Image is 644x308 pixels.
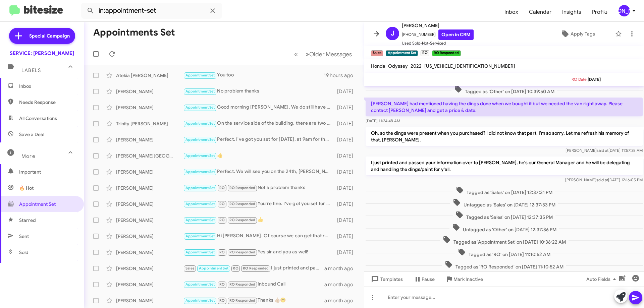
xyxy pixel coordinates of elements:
[183,297,324,304] div: Thanks 👍🏼😊
[229,202,255,206] span: RO Responded
[294,50,298,58] span: «
[388,63,408,69] span: Odyssey
[334,169,359,175] div: [DATE]
[19,185,34,191] span: 🔥 Hot
[455,248,553,258] span: Tagged as 'RO' on [DATE] 11:10:52 AM
[499,2,524,22] a: Inbox
[421,50,429,56] small: RO
[183,200,334,208] div: You're fine. I've got you set for [DATE] at 11:30am, [PERSON_NAME]. And this will be a free oil c...
[364,273,408,285] button: Templates
[402,29,474,40] span: [PHONE_NUMBER]
[183,120,334,127] div: On the service side of the building, there are two large bay doors. You can just pull through the...
[334,88,359,95] div: [DATE]
[199,266,228,270] span: Appointment Set
[183,248,334,256] div: Yes sir and you as well!
[183,152,334,160] div: 👍
[366,157,643,175] p: I just printed and passed your information over to [PERSON_NAME], he's our General Manager and he...
[19,83,76,89] span: Inbox
[440,273,488,285] button: Mark Inactive
[183,264,324,272] div: I just printed and passed your information over to [PERSON_NAME], he's our General Manager and he...
[19,201,56,207] span: Appointment Set
[183,281,324,288] div: Inbound Call
[116,233,183,240] div: [PERSON_NAME]
[334,120,359,127] div: [DATE]
[334,104,359,111] div: [DATE]
[21,67,41,73] span: Labels
[391,28,394,39] span: J
[19,115,57,122] span: All Conversations
[524,2,557,22] a: Calendar
[19,217,36,224] span: Starred
[597,148,608,153] span: said at
[219,202,225,206] span: RO
[183,232,334,240] div: Hi [PERSON_NAME]. Of course we can get that rescheduled for y'all. My first opening is [DATE] at ...
[93,27,175,38] h1: Appointments Set
[9,28,75,44] a: Special Campaign
[442,260,566,270] span: Tagged as 'RO Responded' on [DATE] 11:10:52 AM
[116,104,183,111] div: [PERSON_NAME]
[10,50,74,57] div: SERVICE: [PERSON_NAME]
[449,223,559,233] span: Untagged as 'Other' on [DATE] 12:37:36 PM
[613,5,637,16] button: [PERSON_NAME]
[581,273,624,285] button: Auto Fields
[432,50,461,56] small: RO Responded
[19,233,29,240] span: Sent
[334,233,359,240] div: [DATE]
[450,198,558,208] span: Untagged as 'Sales' on [DATE] 12:37:33 PM
[185,250,215,254] span: Appointment Set
[183,87,334,95] div: No problem thanks
[334,136,359,143] div: [DATE]
[324,281,359,288] div: a month ago
[116,249,183,256] div: [PERSON_NAME]
[185,266,195,270] span: Sales
[438,29,474,40] a: Open in CRM
[402,21,474,29] span: [PERSON_NAME]
[19,249,29,256] span: Sold
[424,63,515,69] span: [US_VEHICLE_IDENTIFICATION_NUMBER]
[229,250,255,254] span: RO Responded
[411,63,422,69] span: 2022
[183,168,334,176] div: Perfect. We will see you on the 24th, [PERSON_NAME]. Thank you and have a wonderful day, sir.
[185,153,215,158] span: Appointment Set
[402,40,474,47] span: Used Sold-Not-Serviced
[81,3,222,19] input: Search
[183,104,334,111] div: Good morning [PERSON_NAME]. We do still have [DATE] 9am available for that free maintenance visit...
[302,47,356,61] button: Next
[116,88,183,95] div: [PERSON_NAME]
[619,5,630,16] div: [PERSON_NAME]
[586,273,619,285] span: Auto Fields
[185,89,215,94] span: Appointment Set
[596,177,608,182] span: said at
[587,2,613,22] span: Profile
[324,72,359,79] div: 19 hours ago
[572,77,588,82] span: RO Date:
[557,2,587,22] a: Insights
[453,211,555,221] span: Tagged as 'Sales' on [DATE] 12:37:35 PM
[116,185,183,191] div: [PERSON_NAME]
[19,131,44,138] span: Save a Deal
[185,105,215,110] span: Appointment Set
[185,121,215,126] span: Appointment Set
[219,298,225,303] span: RO
[21,153,35,159] span: More
[290,47,302,61] button: Previous
[116,217,183,224] div: [PERSON_NAME]
[451,85,557,95] span: Tagged as 'Other' on [DATE] 10:39:50 AM
[183,216,334,224] div: 👍
[588,77,601,82] span: [DATE]
[229,298,255,303] span: RO Responded
[324,297,359,304] div: a month ago
[185,202,215,206] span: Appointment Set
[219,186,225,190] span: RO
[183,71,324,79] div: You too
[185,170,215,174] span: Appointment Set
[370,273,403,285] span: Templates
[185,186,215,190] span: Appointment Set
[19,99,76,106] span: Needs Response
[219,250,225,254] span: RO
[371,63,385,69] span: Honda
[324,265,359,272] div: a month ago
